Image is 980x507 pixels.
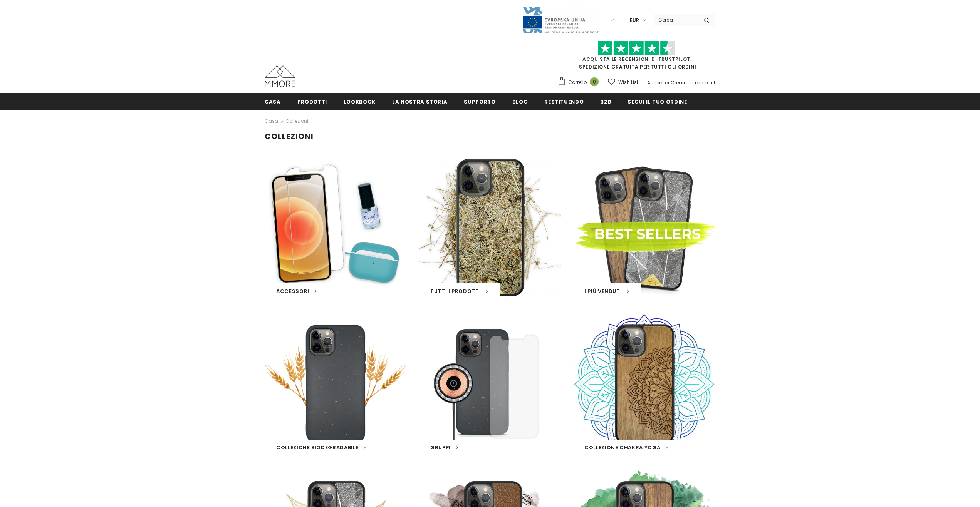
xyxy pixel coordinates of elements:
[628,98,687,105] span: Segui il tuo ordine
[584,444,668,452] a: Collezione Chakra Yoga
[430,444,458,452] a: GRUPPI
[297,98,327,105] span: Prodotti
[600,98,611,105] span: B2B
[590,77,599,86] span: 0
[582,56,690,62] a: Acquista le recensioni di TrustPilot
[297,93,327,110] a: Prodotti
[584,288,629,295] a: I Più Venduti
[557,77,602,88] a: Carrello 0
[654,14,698,25] input: Search Site
[522,17,599,23] a: Javni Razpis
[276,444,358,451] span: Collezione biodegradabile
[512,93,528,110] a: Blog
[557,44,715,70] span: SPEDIZIONE GRATUITA PER TUTTI GLI ORDINI
[265,65,295,87] img: Casi MMORE
[608,75,638,89] a: Wish List
[344,93,376,110] a: Lookbook
[464,93,495,110] a: supporto
[430,288,488,295] a: Tutti i Prodotti
[628,93,687,110] a: Segui il tuo ordine
[671,79,715,86] a: Creare un account
[598,41,675,56] img: Fidati di Pilot Stars
[544,93,584,110] a: Restituendo
[430,444,451,451] span: GRUPPI
[276,444,366,452] a: Collezione biodegradabile
[647,79,664,86] a: Accedi
[430,288,481,295] span: Tutti i Prodotti
[276,288,317,295] a: Accessori
[265,93,281,110] a: Casa
[630,17,639,24] span: EUR
[600,93,611,110] a: B2B
[265,132,715,141] h1: Collezioni
[544,98,584,105] span: Restituendo
[584,444,660,451] span: Collezione Chakra Yoga
[276,288,309,295] span: Accessori
[568,79,587,86] span: Carrello
[392,93,447,110] a: La nostra storia
[265,117,278,126] a: Casa
[522,6,599,34] img: Javni Razpis
[265,98,281,105] span: Casa
[512,98,528,105] span: Blog
[618,79,638,86] span: Wish List
[464,98,495,105] span: supporto
[665,79,670,86] span: or
[344,98,376,105] span: Lookbook
[584,288,622,295] span: I Più Venduti
[392,98,447,105] span: La nostra storia
[285,117,308,126] span: Collezioni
